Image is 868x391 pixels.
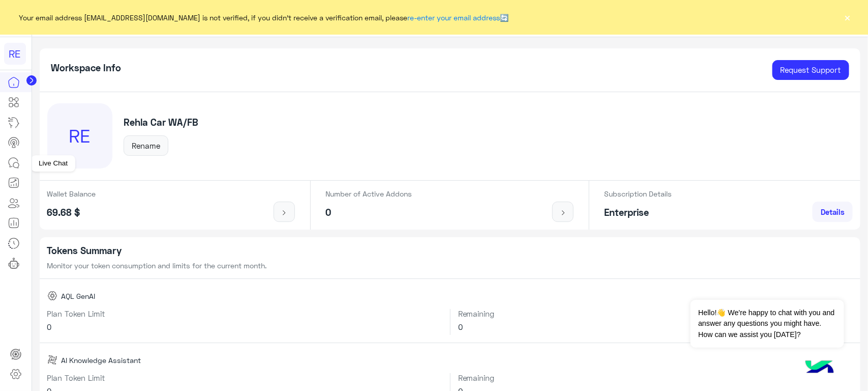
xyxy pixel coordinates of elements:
[605,207,672,218] h5: Enterprise
[278,209,291,217] img: icon
[821,207,845,216] span: Details
[47,373,442,382] h6: Plan Token Limit
[47,245,853,257] h5: Tokens Summary
[408,13,500,22] a: re-enter your email address
[61,291,95,301] span: AQL GenAI
[47,103,112,169] div: RE
[47,291,57,301] img: AQL GenAI
[813,202,853,222] a: Details
[458,309,853,318] h6: Remaining
[557,209,570,217] img: icon
[326,188,412,199] p: Number of Active Addons
[47,188,96,199] p: Wallet Balance
[124,135,168,156] button: Rename
[31,155,75,172] div: Live Chat
[47,322,442,331] h6: 0
[326,207,412,218] h5: 0
[47,207,96,218] h5: 69.68 $
[51,62,121,74] h5: Workspace Info
[47,260,853,271] p: Monitor your token consumption and limits for the current month.
[4,43,26,65] div: RE
[605,188,672,199] p: Subscription Details
[691,300,844,348] span: Hello!👋 We're happy to chat with you and answer any questions you might have. How can we assist y...
[47,355,57,365] img: AI Knowledge Assistant
[47,309,442,318] h6: Plan Token Limit
[19,12,509,23] span: Your email address [EMAIL_ADDRESS][DOMAIN_NAME] is not verified, if you didn't receive a verifica...
[843,12,853,22] button: ×
[458,373,853,382] h6: Remaining
[124,117,198,128] h5: Rehla Car WA/FB
[802,350,837,386] img: hulul-logo.png
[772,60,849,80] a: Request Support
[458,322,853,331] h6: 0
[61,355,141,366] span: AI Knowledge Assistant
